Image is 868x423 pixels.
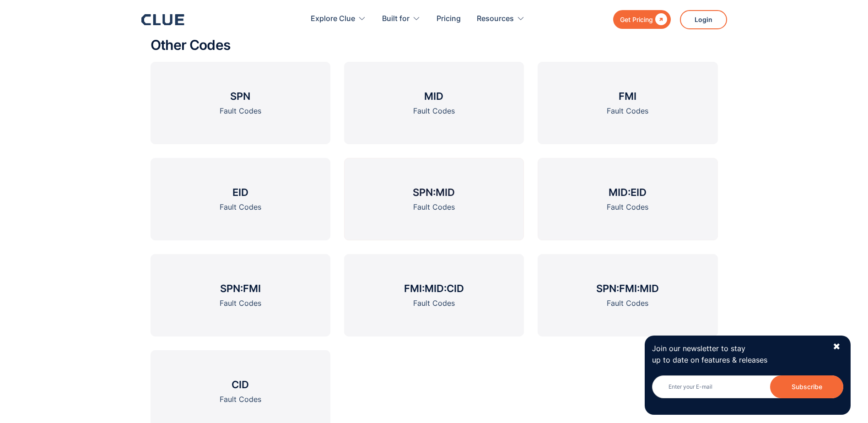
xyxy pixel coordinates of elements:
div: Fault Codes [413,201,455,213]
a: EIDFault Codes [151,158,330,240]
h3: SPN [230,89,250,103]
div: Fault Codes [220,298,261,309]
a: FMIFault Codes [538,62,717,144]
p: Join our newsletter to stay up to date on features & releases [652,343,824,366]
div: Fault Codes [413,298,455,309]
div: Fault Codes [220,394,261,405]
a: SPN:MIDFault Codes [344,158,524,240]
div: Resources [477,5,514,33]
h3: EID [232,185,248,199]
h3: FMI:MID:CID [404,282,464,295]
a: SPNFault Codes [151,62,330,144]
div: Fault Codes [220,105,261,117]
h3: FMI [619,89,636,103]
div: Explore Clue [311,5,355,33]
div: Built for [382,5,421,33]
input: Enter your E-mail [652,375,843,398]
a: FMI:MID:CIDFault Codes [344,254,524,336]
div: Fault Codes [220,201,261,213]
div: Fault Codes [413,105,455,117]
h3: CID [232,378,249,391]
form: Newsletter [652,375,843,407]
a: Pricing [437,5,461,33]
div: Resources [477,5,525,33]
input: Subscribe [770,375,843,398]
div: Explore Clue [311,5,366,33]
a: SPN:FMIFault Codes [151,254,330,336]
div: Get Pricing [620,14,653,25]
a: Get Pricing [613,10,671,29]
div: Fault Codes [607,298,648,309]
h3: SPN:FMI [220,282,261,295]
div: Fault Codes [607,201,648,213]
div: ✖ [833,341,841,352]
h3: MID:EID [609,185,647,199]
a: SPN:FMI:MIDFault Codes [538,254,717,336]
a: Login [680,10,727,29]
a: MID:EIDFault Codes [538,158,717,240]
div: Built for [382,5,410,33]
div:  [653,14,667,25]
div: Fault Codes [607,105,648,117]
a: MIDFault Codes [344,62,524,144]
h3: MID [424,89,443,103]
h2: Other Codes [151,38,718,53]
h3: SPN:FMI:MID [596,282,659,295]
h3: SPN:MID [413,185,455,199]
